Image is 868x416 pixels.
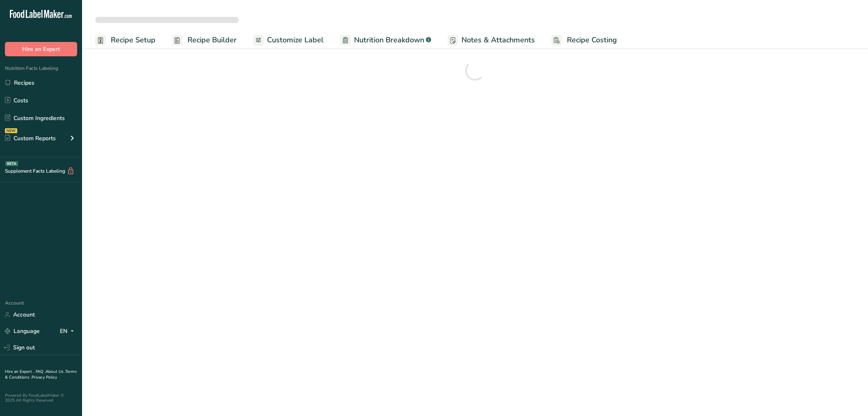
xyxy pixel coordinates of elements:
[187,35,237,46] span: Recipe Builder
[5,324,40,338] a: Language
[60,326,77,336] div: EN
[461,35,535,46] span: Notes & Attachments
[267,35,324,46] span: Customize Label
[340,31,431,49] a: Nutrition Breakdown
[172,31,237,49] a: Recipe Builder
[5,128,17,133] div: NEW
[5,42,77,56] button: Hire an Expert
[448,31,535,49] a: Notes & Attachments
[5,161,18,166] div: BETA
[32,374,57,380] a: Privacy Policy
[111,35,155,46] span: Recipe Setup
[354,35,424,46] span: Nutrition Breakdown
[46,369,65,374] a: About Us .
[567,35,617,46] span: Recipe Costing
[5,393,77,403] div: Powered By FoodLabelMaker © 2025 All Rights Reserved
[551,31,617,49] a: Recipe Costing
[5,134,56,143] div: Custom Reports
[36,369,46,374] a: FAQ .
[253,31,324,49] a: Customize Label
[5,369,34,374] a: Hire an Expert .
[5,369,77,380] a: Terms & Conditions .
[95,31,155,49] a: Recipe Setup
